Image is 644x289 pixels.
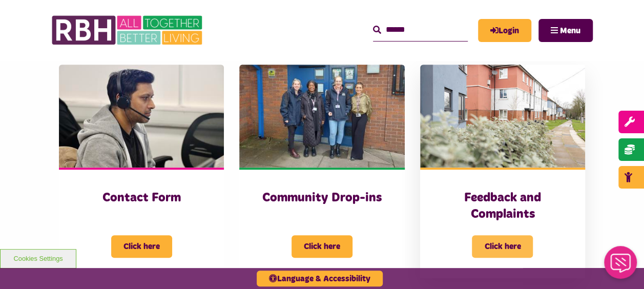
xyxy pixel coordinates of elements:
input: Search [373,19,468,41]
h3: Feedback and Complaints [441,190,565,222]
img: SAZMEDIA RBH 22FEB24 97 [420,65,585,168]
img: Heywood Drop In 2024 [239,65,404,168]
iframe: Netcall Web Assistant for live chat [598,243,644,289]
a: Contact Form Click here [59,65,224,278]
span: Click here [472,235,533,258]
a: Feedback and Complaints Click here [420,65,585,278]
img: RBH [51,10,205,50]
span: Click here [111,235,172,258]
a: MyRBH [478,19,531,42]
button: Navigation [538,19,593,42]
span: Menu [560,27,580,35]
h3: Community Drop-ins [260,190,384,206]
img: Contact Centre February 2024 (4) [59,65,224,168]
h3: Contact Form [79,190,203,206]
button: Language & Accessibility [257,271,383,286]
span: Click here [292,235,352,258]
a: Community Drop-ins Click here [239,65,404,278]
